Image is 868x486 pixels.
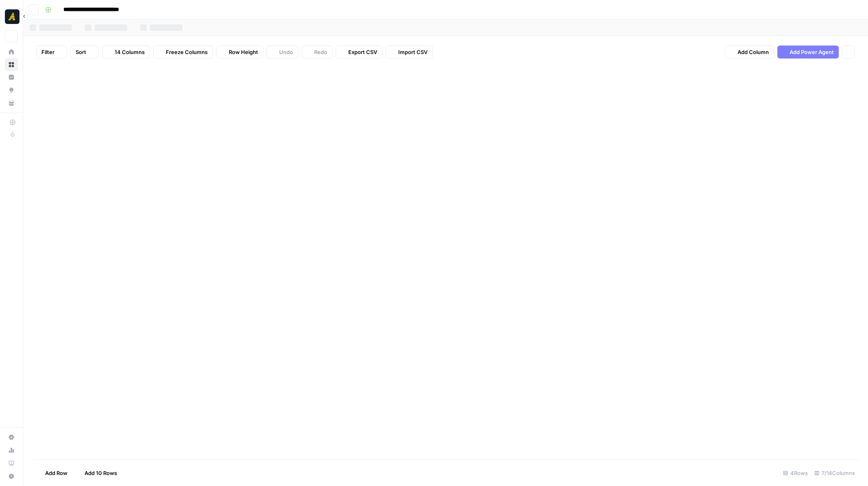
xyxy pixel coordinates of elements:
[5,84,18,97] a: Opportunities
[5,9,20,24] img: Marketers in Demand Logo
[153,46,213,59] button: Freeze Columns
[5,58,18,71] a: Browse
[115,48,145,56] span: 14 Columns
[72,466,122,479] button: Add 10 Rows
[811,466,858,479] div: 7/14 Columns
[386,46,433,59] button: Import CSV
[70,46,99,59] button: Sort
[314,48,327,56] span: Redo
[166,48,208,56] span: Freeze Columns
[398,48,427,56] span: Import CSV
[790,48,834,56] span: Add Power Agent
[302,46,332,59] button: Redo
[41,48,54,56] span: Filter
[33,466,72,479] button: Add Row
[5,470,18,483] button: Help + Support
[348,48,377,56] span: Export CSV
[36,46,67,59] button: Filter
[5,97,18,110] a: Your Data
[229,48,258,56] span: Row Height
[780,466,811,479] div: 4 Rows
[279,48,293,56] span: Undo
[5,457,18,470] a: Learning Hub
[5,7,18,27] button: Workspace: Marketers in Demand
[5,444,18,457] a: Usage
[5,431,18,444] a: Settings
[725,46,774,59] button: Add Column
[5,46,18,59] a: Home
[102,46,150,59] button: 14 Columns
[267,46,298,59] button: Undo
[45,469,67,477] span: Add Row
[85,469,117,477] span: Add 10 Rows
[777,46,839,59] button: Add Power Agent
[738,48,769,56] span: Add Column
[216,46,263,59] button: Row Height
[336,46,382,59] button: Export CSV
[76,48,86,56] span: Sort
[5,71,18,84] a: Insights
